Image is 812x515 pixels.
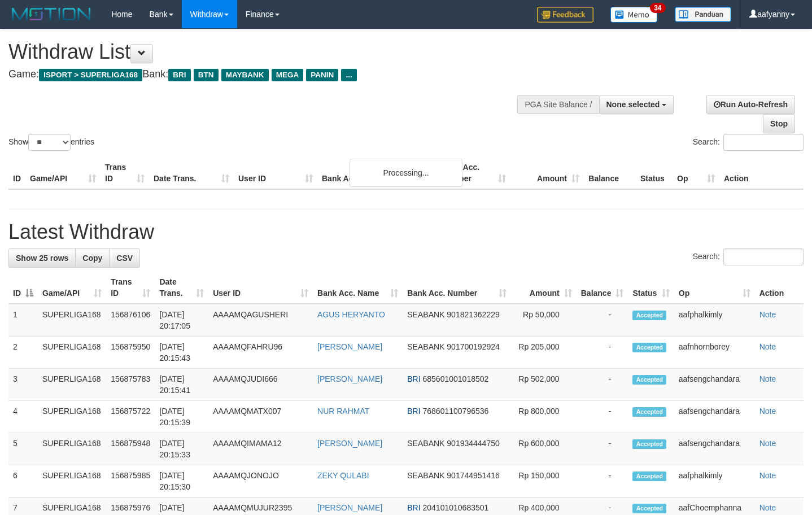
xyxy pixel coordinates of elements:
[149,157,234,189] th: Date Trans.
[706,95,795,114] a: Run Auto-Refresh
[423,407,489,416] span: Copy 768601100796536 to clipboard
[511,465,577,497] td: Rp 150,000
[577,304,628,337] td: -
[82,254,102,263] span: Copy
[25,157,101,189] th: Game/API
[8,221,804,243] h1: Latest Withdraw
[38,304,106,337] td: SUPERLIGA168
[759,374,776,383] a: Note
[106,369,155,401] td: 156875783
[632,439,666,449] span: Accepted
[208,465,313,497] td: AAAAMQJONOJO
[674,433,755,465] td: aafsengchandara
[317,310,385,319] a: AGUS HERYANTO
[234,157,317,189] th: User ID
[407,439,444,448] span: SEABANK
[38,401,106,433] td: SUPERLIGA168
[517,95,599,114] div: PGA Site Balance /
[628,272,674,304] th: Status: activate to sort column ascending
[447,342,499,351] span: Copy 901700192924 to clipboard
[155,465,208,497] td: [DATE] 20:15:30
[447,310,499,319] span: Copy 901821362229 to clipboard
[155,272,208,304] th: Date Trans.: activate to sort column ascending
[636,157,673,189] th: Status
[674,401,755,433] td: aafsengchandara
[38,272,106,304] th: Game/API: activate to sort column ascending
[610,7,658,23] img: Button%20Memo.svg
[599,95,674,114] button: None selected
[510,157,584,189] th: Amount
[168,69,190,81] span: BRI
[693,134,804,151] label: Search:
[632,407,666,417] span: Accepted
[208,401,313,433] td: AAAAMQMATX007
[313,272,403,304] th: Bank Acc. Name: activate to sort column ascending
[106,401,155,433] td: 156875722
[155,369,208,401] td: [DATE] 20:15:41
[674,272,755,304] th: Op: activate to sort column ascending
[674,337,755,369] td: aafnhornborey
[759,342,776,351] a: Note
[674,369,755,401] td: aafsengchandara
[8,337,38,369] td: 2
[208,304,313,337] td: AAAAMQAGUSHERI
[447,471,499,480] span: Copy 901744951416 to clipboard
[106,337,155,369] td: 156875950
[8,248,76,268] a: Show 25 rows
[719,157,804,189] th: Action
[632,343,666,352] span: Accepted
[759,471,776,480] a: Note
[8,69,530,80] h4: Game: Bank:
[632,472,666,481] span: Accepted
[8,272,38,304] th: ID: activate to sort column descending
[407,503,420,512] span: BRI
[759,407,776,416] a: Note
[8,41,530,63] h1: Withdraw List
[317,471,369,480] a: ZEKY QULABI
[674,465,755,497] td: aafphalkimly
[306,69,338,81] span: PANIN
[674,304,755,337] td: aafphalkimly
[423,503,489,512] span: Copy 204101010683501 to clipboard
[155,304,208,337] td: [DATE] 20:17:05
[723,248,804,265] input: Search:
[155,433,208,465] td: [DATE] 20:15:33
[763,114,795,133] a: Stop
[407,407,420,416] span: BRI
[317,342,382,351] a: [PERSON_NAME]
[272,69,304,81] span: MEGA
[511,337,577,369] td: Rp 205,000
[759,503,776,512] a: Note
[632,375,666,385] span: Accepted
[632,311,666,320] span: Accepted
[317,157,437,189] th: Bank Acc. Name
[8,401,38,433] td: 4
[577,369,628,401] td: -
[759,439,776,448] a: Note
[208,369,313,401] td: AAAAMQJUDI666
[350,159,462,187] div: Processing...
[341,69,356,81] span: ...
[208,433,313,465] td: AAAAMQIMAMA12
[155,401,208,433] td: [DATE] 20:15:39
[511,401,577,433] td: Rp 800,000
[221,69,269,81] span: MAYBANK
[38,465,106,497] td: SUPERLIGA168
[8,134,94,151] label: Show entries
[155,337,208,369] td: [DATE] 20:15:43
[723,134,804,151] input: Search:
[16,254,68,263] span: Show 25 rows
[38,369,106,401] td: SUPERLIGA168
[584,157,636,189] th: Balance
[693,248,804,265] label: Search:
[759,310,776,319] a: Note
[511,304,577,337] td: Rp 50,000
[208,272,313,304] th: User ID: activate to sort column ascending
[75,248,110,268] a: Copy
[109,248,140,268] a: CSV
[407,342,444,351] span: SEABANK
[577,272,628,304] th: Balance: activate to sort column ascending
[101,157,149,189] th: Trans ID
[38,337,106,369] td: SUPERLIGA168
[116,254,133,263] span: CSV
